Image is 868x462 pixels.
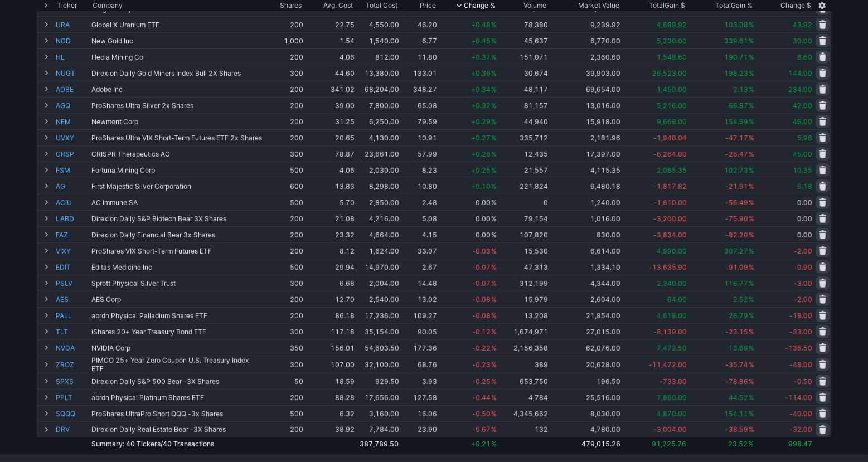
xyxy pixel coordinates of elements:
[725,150,748,158] span: -26.47
[304,226,356,242] td: 23.32
[724,166,748,174] span: 102.73
[356,242,400,259] td: 1,624.00
[91,134,263,142] div: ProShares Ultra VIX Short-Term Futures ETF 2x Shares
[264,307,304,323] td: 200
[491,247,497,255] span: %
[91,166,263,174] div: Fortuna Mining Corp
[400,194,438,210] td: 2.48
[400,226,438,242] td: 4.15
[498,162,549,178] td: 21,557
[56,98,89,113] a: AGQ
[472,328,491,336] span: -0.12
[549,145,622,162] td: 17,397.00
[549,113,622,129] td: 15,918.00
[91,247,263,255] div: ProShares VIX Short-Term Futures ETF
[793,101,812,110] span: 42.00
[356,32,400,48] td: 1,540.00
[498,307,549,323] td: 13,208
[91,182,263,191] div: First Majestic Silver Corporation
[471,69,491,77] span: +0.36
[356,210,400,226] td: 4,216.00
[304,194,356,210] td: 5.70
[653,134,687,142] span: -1,948.04
[400,291,438,307] td: 13.02
[304,259,356,275] td: 29.94
[793,21,812,29] span: 43.92
[749,85,754,94] span: %
[400,145,438,162] td: 57.99
[498,145,549,162] td: 12,435
[789,328,812,336] span: -33.00
[264,32,304,48] td: 1,000
[749,263,754,271] span: %
[657,247,687,255] span: 4,990.00
[749,328,754,336] span: %
[56,275,89,291] a: PSLV
[491,328,497,336] span: %
[356,226,400,242] td: 4,664.00
[91,279,263,288] div: Sprott Physical Silver Trust
[56,114,89,129] a: NEM
[91,69,263,77] div: Direxion Daily Gold Miners Index Bull 2X Shares
[793,166,812,174] span: 10.35
[264,259,304,275] td: 500
[491,150,497,158] span: %
[749,295,754,304] span: %
[91,37,263,45] div: New Gold Inc
[725,134,748,142] span: -47.17
[264,226,304,242] td: 200
[785,344,812,352] span: -136.50
[264,113,304,129] td: 200
[400,16,438,32] td: 46.20
[264,48,304,65] td: 200
[91,263,263,271] div: Editas Medicine Inc
[56,130,89,145] a: UVXY
[56,308,89,323] a: PALL
[491,21,497,29] span: %
[91,231,263,239] div: Direxion Daily Financial Bear 3x Shares
[549,97,622,113] td: 13,016.00
[56,146,89,162] a: CRSP
[491,215,497,223] span: %
[400,178,438,194] td: 10.80
[491,344,497,352] span: %
[657,279,687,288] span: 2,340.00
[56,356,89,373] a: ZROZ
[498,275,549,291] td: 312,199
[56,259,89,275] a: EDIT
[400,32,438,48] td: 6.77
[498,226,549,242] td: 107,820
[749,166,754,174] span: %
[476,215,491,223] span: 0.00
[652,69,687,77] span: 26,523.00
[91,328,263,336] div: iShares 20+ Year Treasury Bond ETF
[264,145,304,162] td: 300
[56,227,89,242] a: FAZ
[549,65,622,81] td: 39,903.00
[56,194,89,210] a: ACIU
[794,279,812,288] span: -3.00
[724,53,748,61] span: 190.71
[476,231,491,239] span: 0.00
[91,150,263,158] div: CRISPR Therapeutics AG
[356,275,400,291] td: 2,004.00
[498,210,549,226] td: 79,154
[797,231,812,239] span: 0.00
[304,242,356,259] td: 8.12
[472,312,491,320] span: -0.08
[657,85,687,94] span: 1,450.00
[749,69,754,77] span: %
[264,356,304,373] td: 300
[491,295,497,304] span: %
[657,37,687,45] span: 5,230.00
[56,390,89,405] a: PPLT
[498,16,549,32] td: 78,380
[498,65,549,81] td: 30,674
[789,312,812,320] span: -18.00
[356,81,400,97] td: 68,204.00
[788,85,812,94] span: 234.00
[797,53,812,61] span: 8.60
[797,198,812,207] span: 0.00
[725,263,748,271] span: -91.09
[729,101,748,110] span: 66.87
